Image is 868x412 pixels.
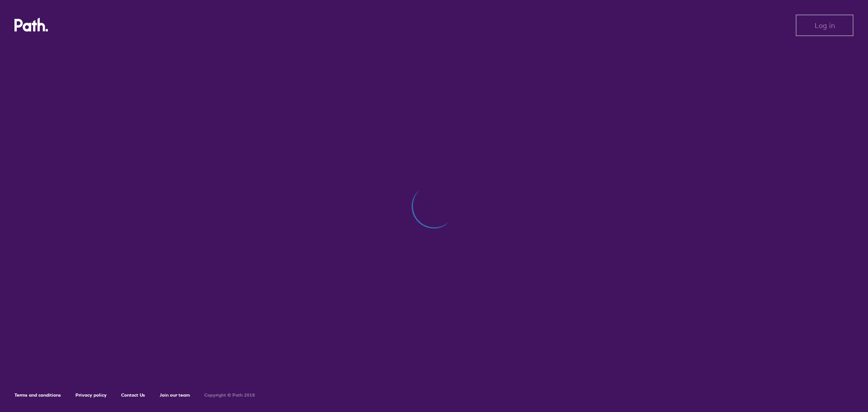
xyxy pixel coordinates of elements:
a: Privacy policy [75,392,107,398]
a: Contact Us [121,392,145,398]
a: Terms and conditions [14,392,61,398]
button: Log in [796,14,854,36]
h6: Copyright © Path 2018 [204,393,255,398]
a: Join our team [160,392,190,398]
span: Log in [815,21,835,29]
